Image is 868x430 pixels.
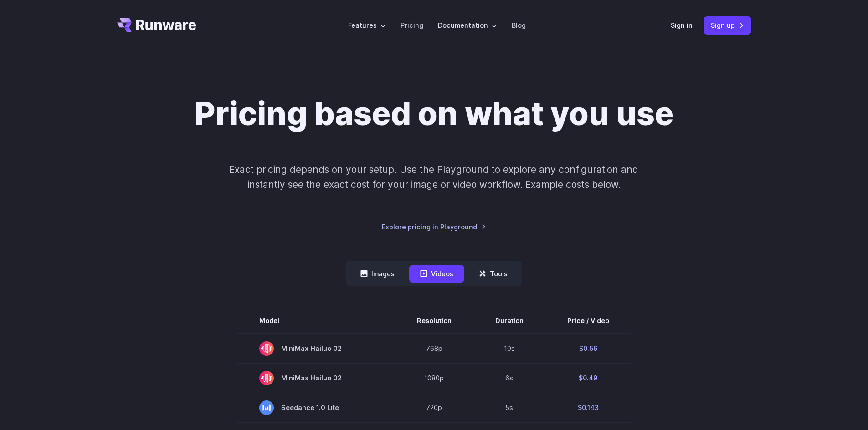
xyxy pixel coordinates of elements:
a: Blog [512,20,526,30]
th: Price / Video [545,308,631,334]
button: Images [349,265,406,283]
td: 5s [473,393,545,422]
th: Duration [473,308,545,334]
a: Explore pricing in Playground [382,222,486,232]
span: MiniMax Hailuo 02 [259,341,373,356]
td: 1080p [395,363,473,393]
td: $0.49 [545,363,631,393]
button: Videos [409,265,464,283]
a: Sign up [704,16,751,34]
th: Model [237,308,395,334]
th: Resolution [395,308,473,334]
a: Pricing [401,20,423,30]
label: Features [348,20,386,30]
span: MiniMax Hailuo 02 [259,371,373,385]
span: Seedance 1.0 Lite [259,400,373,415]
td: 720p [395,393,473,422]
a: Go to / [117,18,196,32]
td: 10s [473,334,545,364]
a: Sign in [671,20,693,30]
td: $0.143 [545,393,631,422]
button: Tools [468,265,519,283]
td: 6s [473,363,545,393]
h1: Pricing based on what you use [195,95,673,133]
p: Exact pricing depends on your setup. Use the Playground to explore any configuration and instantl... [212,162,656,192]
td: $0.56 [545,334,631,364]
td: 768p [395,334,473,364]
label: Documentation [438,20,497,30]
